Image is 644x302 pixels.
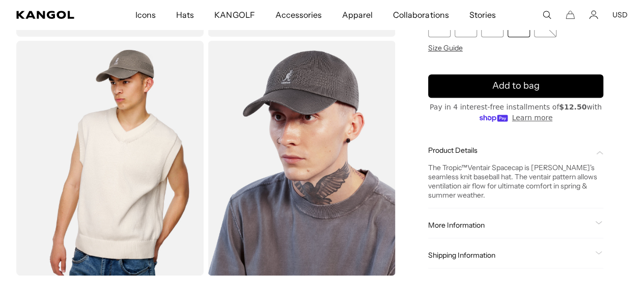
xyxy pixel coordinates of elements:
button: USD [612,10,628,19]
div: The Tropic Ventair Spacecap is [PERSON_NAME]'s seamless knit baseball hat. The ventair pattern al... [428,163,603,200]
img: warm-grey [16,41,204,275]
img: charcoal [208,41,395,275]
a: Account [589,10,598,19]
span: Add to bag [492,79,539,93]
span: More Information [428,221,591,230]
span: ™ [461,163,467,172]
span: Shipping Information [428,251,591,260]
button: Add to bag [428,74,603,98]
span: Product Details [428,146,591,155]
summary: Search here [542,10,551,19]
button: Cart [566,10,575,19]
a: Kangol [16,11,89,19]
span: Size Guide [428,43,463,52]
